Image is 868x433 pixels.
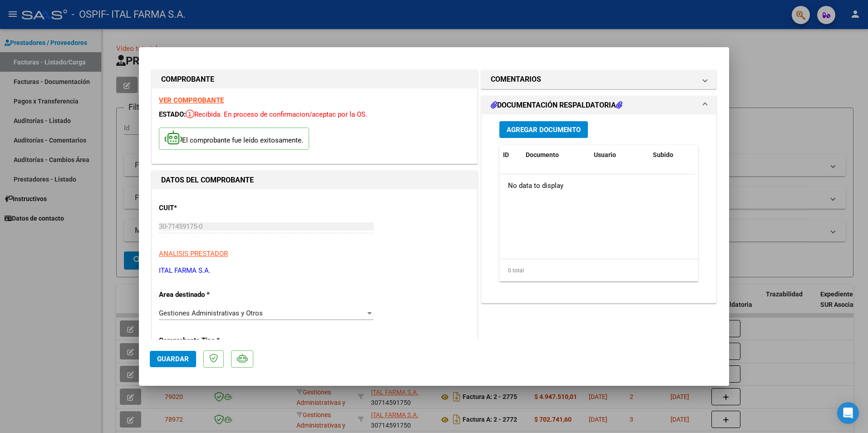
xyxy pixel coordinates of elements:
p: CUIT [159,203,252,213]
h1: DOCUMENTACIÓN RESPALDATORIA [491,100,622,111]
p: Area destinado * [159,290,252,300]
datatable-header-cell: Documento [522,145,590,165]
strong: DATOS DEL COMPROBANTE [161,176,254,184]
div: Open Intercom Messenger [837,402,859,424]
span: Agregar Documento [507,126,581,134]
a: VER COMPROBANTE [159,96,224,104]
button: Agregar Documento [499,121,588,138]
div: No data to display [499,174,695,197]
span: Gestiones Administrativas y Otros [159,309,263,317]
p: El comprobante fue leído exitosamente. [159,128,309,150]
span: Recibida. En proceso de confirmacion/aceptac por la OS. [186,110,367,118]
span: ESTADO: [159,110,186,118]
datatable-header-cell: Acción [695,145,740,165]
h1: COMENTARIOS [491,74,541,85]
mat-expansion-panel-header: COMENTARIOS [482,70,716,89]
div: DOCUMENTACIÓN RESPALDATORIA [482,114,716,303]
mat-expansion-panel-header: DOCUMENTACIÓN RESPALDATORIA [482,96,716,114]
div: 0 total [499,259,698,282]
span: Documento [526,151,559,158]
datatable-header-cell: Usuario [590,145,649,165]
p: Comprobante Tipo * [159,335,252,346]
datatable-header-cell: Subido [649,145,695,165]
button: Guardar [150,351,196,367]
span: Usuario [594,151,616,158]
span: ANALISIS PRESTADOR [159,250,228,258]
datatable-header-cell: ID [499,145,522,165]
p: ITAL FARMA S.A. [159,266,470,276]
span: ID [503,151,509,158]
strong: COMPROBANTE [161,75,214,84]
span: Guardar [157,355,189,363]
span: Subido [653,151,673,158]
